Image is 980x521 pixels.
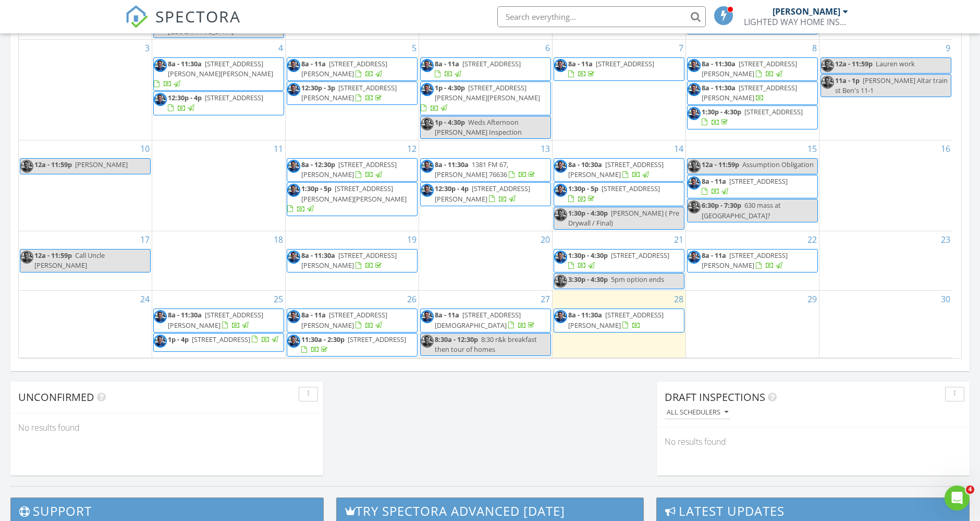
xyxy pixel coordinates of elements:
[538,291,552,307] a: Go to August 27, 2025
[677,40,685,56] a: Go to August 7, 2025
[702,176,726,186] span: 8a - 11a
[75,160,128,169] span: [PERSON_NAME]
[435,160,469,169] span: 8a - 11:30a
[154,335,167,348] img: spectora2.jpg
[287,249,418,273] a: 8a - 11:30a [STREET_ADDRESS][PERSON_NAME]
[805,291,819,307] a: Go to August 29, 2025
[702,251,788,270] a: 8a - 11a [STREET_ADDRESS][PERSON_NAME]
[20,251,33,264] img: spectora2.jpg
[665,390,765,404] span: Draft Inspections
[702,251,726,260] span: 8a - 11a
[702,176,788,196] a: 8a - 11a [STREET_ADDRESS]
[152,231,286,291] td: Go to August 18, 2025
[410,40,419,56] a: Go to August 5, 2025
[667,409,728,416] div: All schedulers
[153,57,284,91] a: 8a - 11:30a [STREET_ADDRESS][PERSON_NAME][PERSON_NAME]
[568,184,660,203] a: 1:30p - 5p [STREET_ADDRESS]
[702,200,781,220] span: 630 mass at [GEOGRAPHIC_DATA]?
[152,358,286,400] td: Go to September 1, 2025
[435,184,530,203] span: [STREET_ADDRESS][PERSON_NAME]
[301,251,335,260] span: 8a - 11:30a
[421,184,434,197] img: spectora2.jpg
[420,309,551,332] a: 8a - 11a [STREET_ADDRESS][DEMOGRAPHIC_DATA]
[688,176,701,190] img: spectora2.jpg
[168,310,263,329] a: 8a - 11:30a [STREET_ADDRESS][PERSON_NAME]
[287,59,300,72] img: spectora2.jpg
[744,107,803,116] span: [STREET_ADDRESS]
[702,107,803,126] a: 1:30p - 4:30p [STREET_ADDRESS]
[805,231,819,248] a: Go to August 22, 2025
[435,117,465,127] span: 1p - 4:30p
[685,358,819,400] td: Go to September 5, 2025
[421,160,434,173] img: spectora2.jpg
[568,160,602,169] span: 8a - 10:30a
[301,59,326,68] span: 8a - 11a
[819,358,952,400] td: Go to September 6, 2025
[685,140,819,231] td: Go to August 15, 2025
[168,310,263,329] span: [STREET_ADDRESS][PERSON_NAME]
[153,309,284,332] a: 8a - 11:30a [STREET_ADDRESS][PERSON_NAME]
[301,59,387,78] span: [STREET_ADDRESS][PERSON_NAME]
[405,231,419,248] a: Go to August 19, 2025
[272,231,285,248] a: Go to August 18, 2025
[687,81,818,105] a: 8a - 11:30a [STREET_ADDRESS][PERSON_NAME]
[435,160,508,179] span: 1381 FM 67, [PERSON_NAME] 76636
[421,117,434,131] img: spectora2.jpg
[944,40,952,56] a: Go to August 9, 2025
[301,335,406,354] a: 11:30a - 2:30p [STREET_ADDRESS]
[702,59,736,68] span: 8a - 11:30a
[685,231,819,291] td: Go to August 22, 2025
[405,291,419,307] a: Go to August 26, 2025
[497,6,706,27] input: Search everything...
[554,158,684,182] a: 8a - 10:30a [STREET_ADDRESS][PERSON_NAME]
[688,251,701,264] img: spectora2.jpg
[819,231,952,291] td: Go to August 23, 2025
[552,291,685,358] td: Go to August 28, 2025
[34,251,72,260] span: 12a - 11:59p
[287,184,300,197] img: spectora2.jpg
[602,184,660,193] span: [STREET_ADDRESS]
[154,59,273,88] a: 8a - 11:30a [STREET_ADDRESS][PERSON_NAME][PERSON_NAME]
[205,93,263,102] span: [STREET_ADDRESS]
[286,291,419,358] td: Go to August 26, 2025
[821,59,834,72] img: spectora2.jpg
[301,160,397,179] span: [STREET_ADDRESS][PERSON_NAME]
[805,140,819,157] a: Go to August 15, 2025
[419,231,553,291] td: Go to August 20, 2025
[168,93,263,112] a: 12:30p - 4p [STREET_ADDRESS]
[287,160,300,173] img: spectora2.jpg
[672,291,685,307] a: Go to August 28, 2025
[287,158,418,182] a: 8a - 12:30p [STREET_ADDRESS][PERSON_NAME]
[138,140,152,157] a: Go to August 10, 2025
[286,39,419,140] td: Go to August 5, 2025
[685,291,819,358] td: Go to August 29, 2025
[168,335,280,344] a: 1p - 4p [STREET_ADDRESS]
[462,59,521,68] span: [STREET_ADDRESS]
[702,59,797,78] span: [STREET_ADDRESS][PERSON_NAME]
[301,83,397,102] a: 12:30p - 3p [STREET_ADDRESS][PERSON_NAME]
[435,160,537,179] a: 8a - 11:30a 1381 FM 67, [PERSON_NAME] 76636
[773,6,840,17] div: [PERSON_NAME]
[966,486,974,494] span: 4
[568,310,664,329] span: [STREET_ADDRESS][PERSON_NAME]
[287,333,418,357] a: 11:30a - 2:30p [STREET_ADDRESS]
[138,291,152,307] a: Go to August 24, 2025
[596,59,654,68] span: [STREET_ADDRESS]
[405,140,419,157] a: Go to August 12, 2025
[421,310,434,323] img: spectora2.jpg
[348,335,406,344] span: [STREET_ADDRESS]
[657,428,970,456] div: No results found
[435,59,521,78] a: 8a - 11a [STREET_ADDRESS]
[742,160,814,169] span: Assumption Obligation
[301,310,387,329] a: 8a - 11a [STREET_ADDRESS][PERSON_NAME]
[702,160,739,169] span: 12a - 11:59p
[611,251,669,260] span: [STREET_ADDRESS]
[419,358,553,400] td: Go to September 3, 2025
[168,335,189,344] span: 1p - 4p
[568,251,669,270] a: 1:30p - 4:30p [STREET_ADDRESS]
[687,249,818,273] a: 8a - 11a [STREET_ADDRESS][PERSON_NAME]
[155,5,241,27] span: SPECTORA
[729,176,788,186] span: [STREET_ADDRESS]
[939,231,952,248] a: Go to August 23, 2025
[554,182,684,206] a: 1:30p - 5p [STREET_ADDRESS]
